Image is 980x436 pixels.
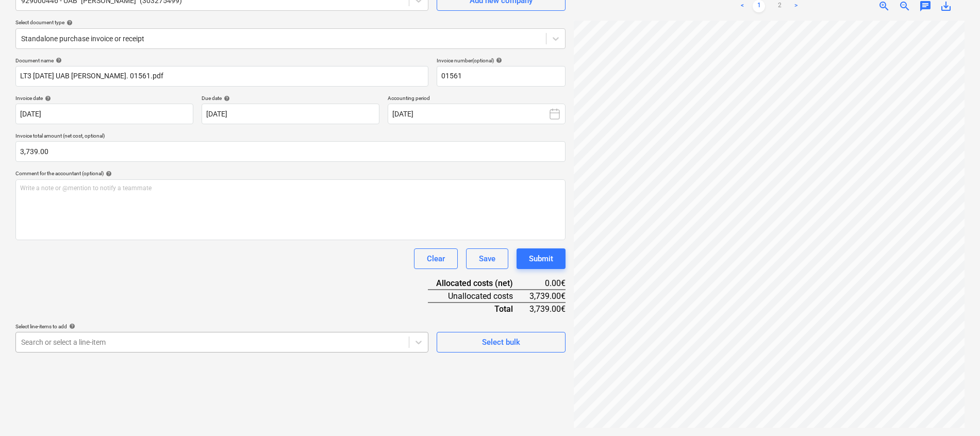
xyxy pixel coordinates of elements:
button: Select bulk [437,332,566,353]
button: [DATE] [388,104,566,124]
span: help [43,95,51,102]
span: help [222,95,230,102]
span: help [67,323,75,329]
span: help [54,57,62,63]
button: Submit [517,248,566,269]
div: Due date [202,95,379,102]
iframe: Chat Widget [928,387,980,436]
div: Invoice date [15,95,193,102]
div: Invoice number (optional) [437,57,566,64]
span: help [494,57,502,63]
div: Submit [529,252,553,265]
input: Invoice total amount (net cost, optional) [15,141,566,162]
div: Total [428,303,529,315]
button: Clear [414,248,458,269]
div: Unallocated costs [428,290,529,303]
input: Invoice number [437,66,566,87]
span: help [104,171,112,177]
p: Invoice total amount (net cost, optional) [15,132,566,141]
div: Clear [427,252,445,265]
span: help [64,20,73,26]
input: Invoice date not specified [15,104,193,124]
div: Save [479,252,495,265]
div: 3,739.00€ [529,303,566,315]
input: Due date not specified [202,104,379,124]
button: Save [466,248,508,269]
div: Document name [15,57,428,64]
input: Document name [15,66,428,87]
div: Select bulk [482,336,520,349]
div: Select line-items to add [15,323,428,330]
div: 3,739.00€ [529,290,566,303]
div: Allocated costs (net) [428,277,529,290]
div: Select document type [15,19,566,26]
div: 0.00€ [529,277,566,290]
p: Accounting period [388,95,566,104]
div: Comment for the accountant (optional) [15,170,566,177]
